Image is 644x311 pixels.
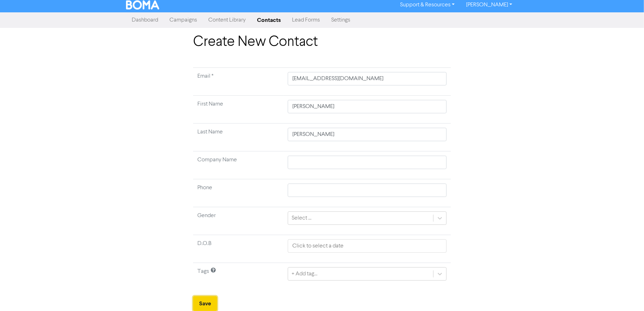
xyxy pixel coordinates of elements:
td: Last Name [193,124,284,151]
td: Required [193,68,284,96]
a: Settings [326,13,356,27]
img: BOMA Logo [126,0,159,10]
h1: Create New Contact [193,34,451,50]
div: Select ... [292,214,311,222]
td: Tags [193,263,284,291]
button: Save [193,296,217,311]
td: Company Name [193,151,284,179]
a: Content Library [203,13,251,27]
a: Contacts [251,13,286,27]
div: + Add tag... [292,270,317,278]
input: Click to select a date [288,239,447,253]
td: Gender [193,207,284,235]
a: Lead Forms [286,13,326,27]
a: Campaigns [164,13,203,27]
td: D.O.B [193,235,284,263]
td: First Name [193,96,284,124]
td: Phone [193,179,284,207]
a: Dashboard [126,13,164,27]
iframe: Chat Widget [556,235,644,311]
